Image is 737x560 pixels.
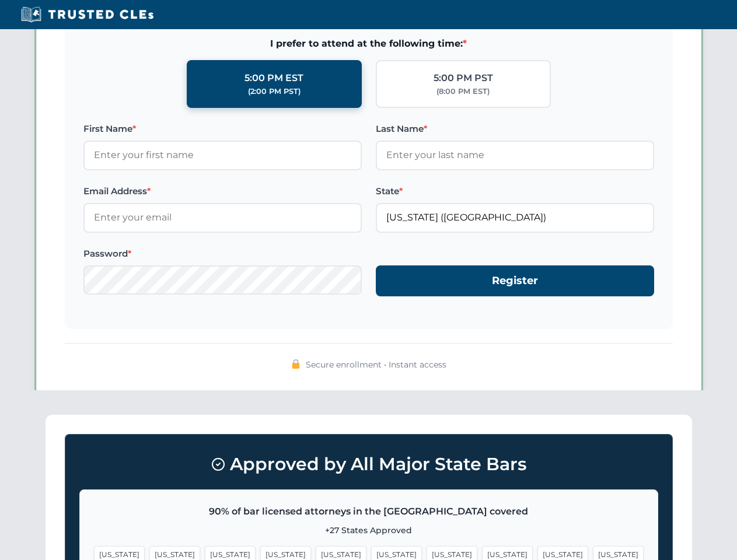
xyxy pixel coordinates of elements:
[79,449,658,480] h3: Approved by All Major State Bars
[94,504,644,519] p: 90% of bar licensed attorneys in the [GEOGRAPHIC_DATA] covered
[376,122,654,136] label: Last Name
[83,122,362,136] label: First Name
[94,524,644,537] p: +27 States Approved
[83,184,362,198] label: Email Address
[434,71,493,86] div: 5:00 PM PST
[83,247,362,261] label: Password
[83,36,654,51] span: I prefer to attend at the following time:
[306,358,446,371] span: Secure enrollment • Instant access
[83,203,362,232] input: Enter your email
[83,141,362,170] input: Enter your first name
[18,6,157,23] img: Trusted CLEs
[436,86,490,97] div: (8:00 PM EST)
[248,86,301,97] div: (2:00 PM PST)
[376,141,654,170] input: Enter your last name
[376,184,654,198] label: State
[244,71,303,86] div: 5:00 PM EST
[291,359,301,369] img: 🔒
[376,203,654,232] input: Florida (FL)
[376,265,654,296] button: Register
